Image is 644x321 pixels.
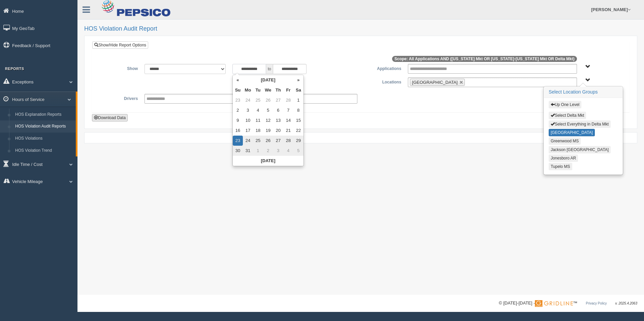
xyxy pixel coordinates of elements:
[266,64,273,74] span: to
[293,105,303,115] td: 8
[392,56,577,62] span: Scope: All Applications AND ([US_STATE] Mkt OR [US_STATE]-[US_STATE] Mkt OR Delta Mkt)
[233,156,303,166] th: [DATE]
[549,120,611,128] button: Select Everything in Delta Mkt
[253,136,263,146] td: 25
[263,115,273,126] td: 12
[293,75,303,85] th: »
[263,105,273,115] td: 5
[243,105,253,115] td: 3
[233,146,243,156] td: 30
[263,85,273,95] th: We
[499,300,637,307] div: © [DATE]-[DATE] - ™
[283,136,293,146] td: 28
[97,64,141,72] label: Show
[253,126,263,136] td: 18
[243,85,253,95] th: Mo
[12,120,76,133] a: HOS Violation Audit Reports
[243,146,253,156] td: 31
[549,112,586,119] button: Select Delta Mkt
[263,95,273,105] td: 26
[97,94,141,102] label: Drivers
[293,126,303,136] td: 22
[273,146,283,156] td: 3
[273,85,283,95] th: Th
[361,64,405,72] label: Applications
[549,137,581,145] button: Greenwood MS
[243,75,293,85] th: [DATE]
[273,95,283,105] td: 27
[92,41,148,49] a: Show/Hide Report Options
[233,95,243,105] td: 23
[243,136,253,146] td: 24
[84,26,637,32] h2: HOS Violation Audit Report
[263,136,273,146] td: 26
[12,145,76,157] a: HOS Violation Trend
[233,105,243,115] td: 2
[549,101,581,108] button: Up One Level
[12,109,76,121] a: HOS Explanation Reports
[243,126,253,136] td: 17
[549,146,611,153] button: Jackson [GEOGRAPHIC_DATA]
[586,301,607,305] a: Privacy Policy
[233,85,243,95] th: Su
[293,95,303,105] td: 1
[12,133,76,145] a: HOS Violations
[263,146,273,156] td: 2
[233,115,243,126] td: 9
[92,114,128,121] button: Download Data
[233,126,243,136] td: 16
[293,115,303,126] td: 15
[273,126,283,136] td: 20
[263,126,273,136] td: 19
[283,115,293,126] td: 14
[615,301,637,305] span: v. 2025.4.2063
[253,146,263,156] td: 1
[253,105,263,115] td: 4
[549,163,572,170] button: Tupelo MS
[283,105,293,115] td: 7
[283,126,293,136] td: 21
[273,136,283,146] td: 27
[233,136,243,146] td: 23
[293,136,303,146] td: 29
[283,85,293,95] th: Fr
[283,146,293,156] td: 4
[535,300,573,307] img: Gridline
[412,80,457,85] span: [GEOGRAPHIC_DATA]
[273,115,283,126] td: 13
[253,85,263,95] th: Tu
[549,154,578,162] button: Jonesboro AR
[293,85,303,95] th: Sa
[253,95,263,105] td: 25
[293,146,303,156] td: 5
[549,129,595,136] button: [GEOGRAPHIC_DATA]
[544,87,622,98] h3: Select Location Groups
[233,75,243,85] th: «
[243,95,253,105] td: 24
[273,105,283,115] td: 6
[283,95,293,105] td: 28
[253,115,263,126] td: 11
[361,77,405,85] label: Locations
[243,115,253,126] td: 10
